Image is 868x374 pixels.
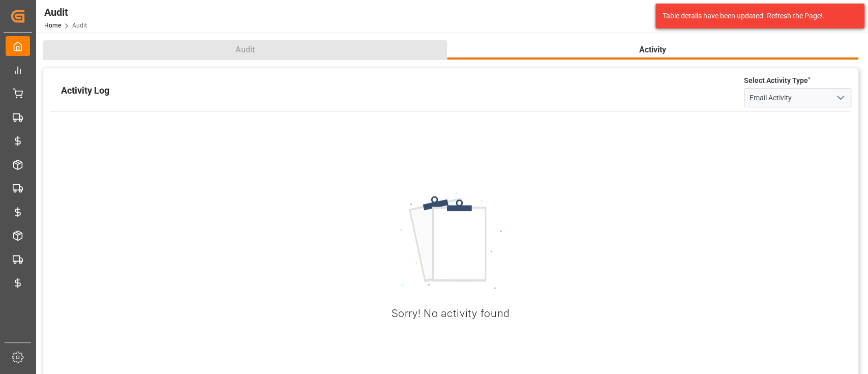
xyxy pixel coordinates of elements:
[400,190,502,292] img: noresult.svg
[44,5,87,20] div: Audit
[61,82,109,99] h1: Activity Log
[663,11,850,21] div: Table details have been updated. Refresh the Page!.
[447,40,858,60] button: Activity
[43,40,447,60] button: Audit
[635,44,670,56] span: Activity
[392,306,510,322] h4: Sorry! No activity found
[744,75,811,86] label: Select Activity Type
[744,88,852,107] input: Type to search/select
[44,22,61,29] a: Home
[832,90,848,106] button: open menu
[231,44,259,56] span: Audit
